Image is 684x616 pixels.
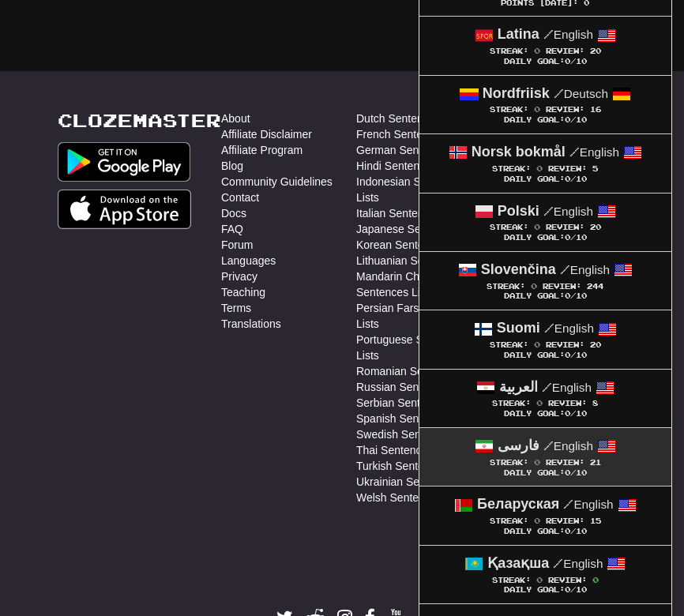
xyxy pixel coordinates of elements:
[221,284,265,300] a: Teaching
[221,253,276,269] a: Languages
[531,281,537,291] span: 0
[536,575,543,584] span: 0
[590,223,601,231] span: 20
[419,486,671,544] a: Беларуская /English Streak: 0 Review: 15 Daily Goal:0/10
[560,263,610,276] small: English
[542,381,592,394] small: English
[356,300,491,332] a: Persian Farsi Sentences Lists
[356,379,477,395] a: Russian Sentences Lists
[565,468,570,477] span: 0
[590,105,601,114] span: 16
[546,105,584,114] span: Review:
[543,438,554,453] span: /
[546,516,584,525] span: Review:
[498,26,539,42] strong: Latina
[565,291,570,300] span: 0
[435,527,656,537] div: Daily Goal: /10
[483,85,550,101] strong: Nordfriisk
[544,321,554,335] span: /
[554,86,564,100] span: /
[497,320,540,336] strong: Suomi
[221,316,281,332] a: Translations
[544,321,594,335] small: English
[546,47,584,55] span: Review:
[472,144,566,160] strong: Norsk bokmål
[534,340,540,349] span: 0
[565,585,570,594] span: 0
[356,126,472,142] a: French Sentences Lists
[356,474,484,490] a: Ukrainian Sentences Lists
[592,399,598,408] span: 8
[560,262,570,276] span: /
[553,556,563,570] span: /
[435,291,656,302] div: Daily Goal: /10
[419,310,671,368] a: Suomi /English Streak: 0 Review: 20 Daily Goal:0/10
[419,76,671,133] a: Nordfriisk /Deutsch Streak: 0 Review: 16 Daily Goal:0/10
[356,142,477,158] a: German Sentences Lists
[356,363,488,379] a: Romanian Sentences Lists
[58,111,221,130] a: Clozemaster
[356,237,473,253] a: Korean Sentences Lists
[548,576,587,584] span: Review:
[356,395,475,411] a: Serbian Sentences Lists
[492,576,531,584] span: Streak:
[534,516,540,525] span: 0
[543,282,581,291] span: Review:
[419,17,671,74] a: Latina /English Streak: 0 Review: 20 Daily Goal:0/10
[435,57,656,67] div: Daily Goal: /10
[356,269,491,300] a: Mandarin Chinese Sentences Lists
[543,439,593,453] small: English
[498,203,539,219] strong: Polski
[536,163,543,173] span: 0
[435,175,656,185] div: Daily Goal: /10
[565,233,570,242] span: 0
[492,399,531,408] span: Streak:
[534,222,540,231] span: 0
[356,490,468,505] a: Welsh Sentences Lists
[221,269,257,284] a: Privacy
[554,87,608,100] small: Deutsch
[221,158,243,174] a: Blog
[565,175,570,183] span: 0
[58,142,190,182] img: Get it on Google Play
[221,126,312,142] a: Affiliate Disclaimer
[356,411,477,426] a: Spanish Sentences Lists
[419,134,671,192] a: Norsk bokmål /English Streak: 0 Review: 5 Daily Goal:0/10
[534,46,540,55] span: 0
[356,111,466,126] a: Dutch Sentences Lists
[356,158,463,174] a: Hindi Sentences Lists
[543,28,593,41] small: English
[356,458,473,474] a: Turkish Sentences Lists
[565,351,570,359] span: 0
[546,458,584,467] span: Review:
[546,223,584,231] span: Review:
[569,145,580,159] span: /
[490,516,528,525] span: Streak:
[565,57,570,66] span: 0
[487,555,549,571] strong: Қазақша
[419,193,671,251] a: Polski /English Streak: 0 Review: 20 Daily Goal:0/10
[490,105,528,114] span: Streak:
[356,174,491,205] a: Indonesian Sentences Lists
[221,237,253,253] a: Forum
[490,458,528,467] span: Streak:
[563,498,613,511] small: English
[499,379,538,395] strong: العربية
[587,282,603,291] span: 244
[546,340,584,349] span: Review:
[435,233,656,243] div: Daily Goal: /10
[590,340,601,349] span: 20
[481,261,556,277] strong: Slovenčina
[419,546,671,603] a: Қазақша /English Streak: 0 Review: 0 Daily Goal:0/10
[356,442,459,458] a: Thai Sentences Lists
[221,142,303,158] a: Affiliate Program
[221,190,259,205] a: Contact
[435,585,656,595] div: Daily Goal: /10
[221,300,251,316] a: Terms
[490,47,528,55] span: Streak:
[356,426,479,442] a: Swedish Sentences Lists
[590,47,601,55] span: 20
[592,164,598,173] span: 5
[419,370,671,427] a: العربية /English Streak: 0 Review: 8 Daily Goal:0/10
[58,190,191,229] img: Get it on App Store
